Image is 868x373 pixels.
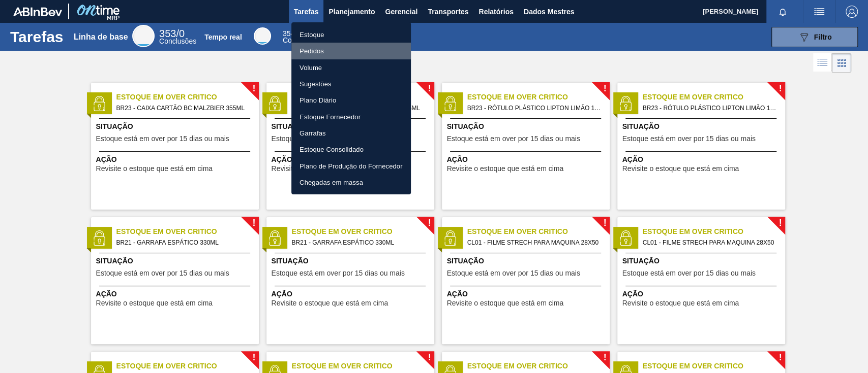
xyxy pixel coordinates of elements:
[291,43,411,59] a: Pedidos
[300,179,363,186] font: Chegadas em massa
[291,109,411,125] a: Estoque Fornecedor
[300,96,336,104] font: Plano Diário
[291,174,411,190] a: Chegadas em massa
[291,141,411,157] a: Estoque Consolidado
[291,59,411,76] a: Volume
[300,129,326,137] font: Garrafas
[291,76,411,92] a: Sugestões
[300,162,403,169] font: Plano de Produção do Fornecedor
[300,146,364,153] font: Estoque Consolidado
[300,63,322,71] font: Volume
[300,47,324,55] font: Pedidos
[291,92,411,108] a: Plano Diário
[300,113,361,120] font: Estoque Fornecedor
[300,80,332,88] font: Sugestões
[291,158,411,174] a: Plano de Produção do Fornecedor
[291,26,411,43] a: Estoque
[300,31,324,39] font: Estoque
[291,125,411,141] a: Garrafas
